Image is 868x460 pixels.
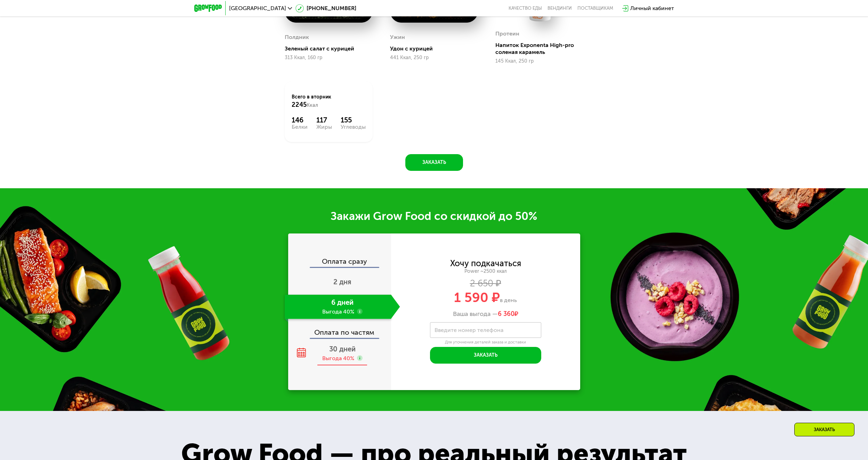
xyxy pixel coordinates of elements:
div: Power ~2500 ккал [391,268,580,275]
button: Заказать [430,347,541,364]
span: 2 дня [333,278,351,286]
div: 146 [292,116,308,124]
div: Ужин [390,32,405,42]
div: 441 Ккал, 250 гр [390,55,478,61]
span: 1 590 ₽ [454,290,500,306]
div: Оплата сразу [289,258,391,267]
div: 313 Ккал, 160 гр [285,55,373,61]
button: Заказать [405,154,463,171]
div: Углеводы [341,124,366,130]
div: 155 [341,116,366,124]
span: ₽ [498,310,518,318]
div: Личный кабинет [630,4,674,13]
span: в день [500,297,517,303]
div: Полдник [285,32,309,42]
div: Заказать [794,423,854,436]
span: 30 дней [329,345,356,353]
div: Удон с курицей [390,45,484,52]
div: 117 [316,116,332,124]
div: Белки [292,124,308,130]
div: Ваша выгода — [391,310,580,318]
div: Оплата по частям [289,322,391,338]
div: 145 Ккал, 250 гр [495,58,583,64]
label: Введите номер телефона [435,328,503,332]
div: Выгода 40% [322,355,354,362]
div: поставщикам [577,6,613,11]
div: 2 650 ₽ [391,280,580,287]
span: 6 360 [498,310,514,318]
span: Ккал [307,102,318,108]
div: Зеленый салат с курицей [285,45,378,52]
div: Для уточнения деталей заказа и доставки [430,340,541,345]
div: Протеин [495,29,519,39]
span: [GEOGRAPHIC_DATA] [229,6,286,11]
span: 2245 [292,101,307,109]
div: Жиры [316,124,332,130]
div: Хочу подкачаться [450,260,521,267]
a: Качество еды [509,6,542,11]
div: Напиток Exponenta High-pro соленая карамель [495,42,589,56]
div: Всего в вторник [292,94,366,109]
a: Вендинги [547,6,572,11]
a: [PHONE_NUMBER] [295,4,356,13]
